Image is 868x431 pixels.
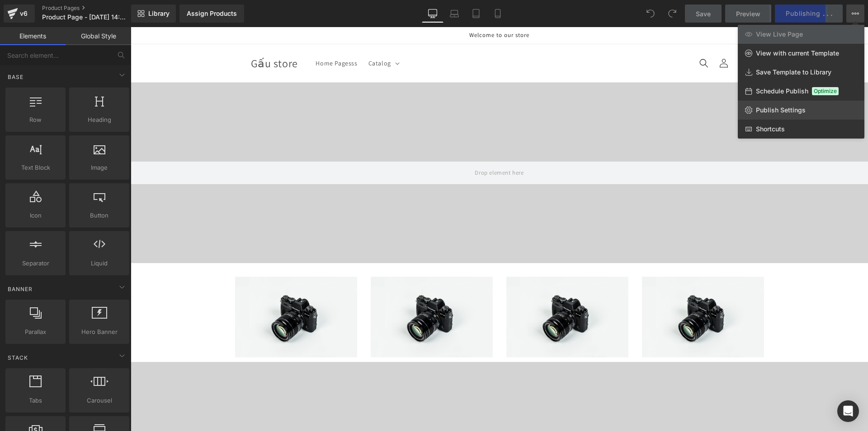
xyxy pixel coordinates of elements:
[185,32,226,40] span: Home Pagesss
[756,68,831,76] span: Save Template to Library
[8,163,63,172] span: Text Block
[846,5,864,23] button: View Live PageView with current TemplateSave Template to LibrarySchedule PublishOptimizePublish S...
[487,5,509,23] a: Mobile
[465,5,487,23] a: Tablet
[563,26,583,46] summary: Search
[682,29,690,37] img: Language switcher country flag for English
[72,163,127,172] span: Image
[117,27,170,45] a: Gấu store
[756,106,806,114] span: Publish Settings
[812,87,839,95] span: Optimize
[72,211,127,220] span: Button
[18,8,29,19] div: v6
[72,327,127,337] span: Hero Banner
[120,29,167,43] span: Gấu store
[725,5,771,23] a: Preview
[756,125,785,133] span: Shortcuts
[7,285,33,293] span: Banner
[756,49,839,57] span: View with current Template
[187,10,237,17] div: Assign Products
[72,259,127,268] span: Liquid
[443,5,465,23] a: Laptop
[148,9,170,18] span: Library
[232,27,273,46] summary: Catalog
[8,327,63,337] span: Parallax
[756,87,808,95] span: Schedule Publish
[179,27,232,46] a: Home Pagesss
[8,259,63,268] span: Separator
[72,115,127,125] span: Heading
[693,29,715,37] span: English
[837,400,859,422] div: Open Intercom Messenger
[4,5,35,23] a: v6
[422,5,443,23] a: Desktop
[642,5,660,23] button: Undo
[696,9,711,19] span: Save
[7,73,24,81] span: Base
[42,5,146,12] a: Product Pages
[66,27,131,45] a: Global Style
[7,353,29,362] span: Stack
[736,9,760,19] span: Preview
[72,396,127,405] span: Carousel
[8,396,63,405] span: Tabs
[8,115,63,125] span: Row
[663,5,681,23] button: Redo
[8,211,63,220] span: Icon
[756,30,803,38] span: View Live Page
[42,14,129,21] span: Product Page - [DATE] 14:42:40
[131,5,176,23] a: New Library
[238,32,260,40] span: Catalog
